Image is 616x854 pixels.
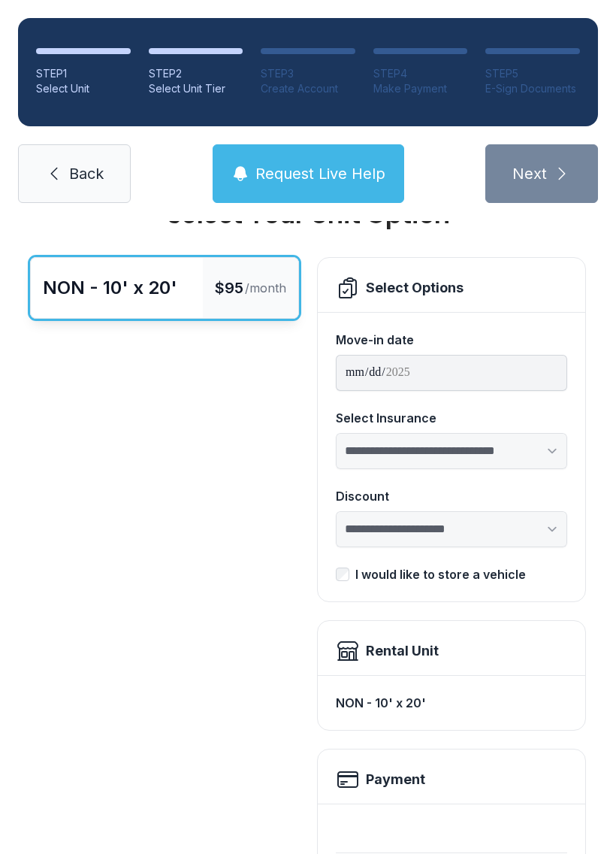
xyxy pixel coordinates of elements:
[36,66,131,81] div: STEP 1
[366,769,425,790] h2: Payment
[261,81,355,96] div: Create Account
[366,640,439,662] div: Rental Unit
[336,331,567,349] div: Move-in date
[373,66,468,81] div: STEP 4
[512,163,547,184] span: Next
[149,66,243,81] div: STEP 2
[69,163,104,184] span: Back
[485,66,580,81] div: STEP 5
[43,276,177,300] div: NON - 10' x 20'
[336,433,567,469] select: Select Insurance
[485,81,580,96] div: E-Sign Documents
[336,355,567,391] input: Move-in date
[366,277,464,298] div: Select Options
[336,409,567,427] div: Select Insurance
[245,279,286,297] span: /month
[30,203,586,227] div: Select Your Unit Option
[336,688,567,718] div: NON - 10' x 20'
[336,487,567,505] div: Discount
[336,511,567,547] select: Discount
[261,66,355,81] div: STEP 3
[215,277,243,298] span: $95
[373,81,468,96] div: Make Payment
[36,81,131,96] div: Select Unit
[355,565,526,583] div: I would like to store a vehicle
[255,163,385,184] span: Request Live Help
[149,81,243,96] div: Select Unit Tier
